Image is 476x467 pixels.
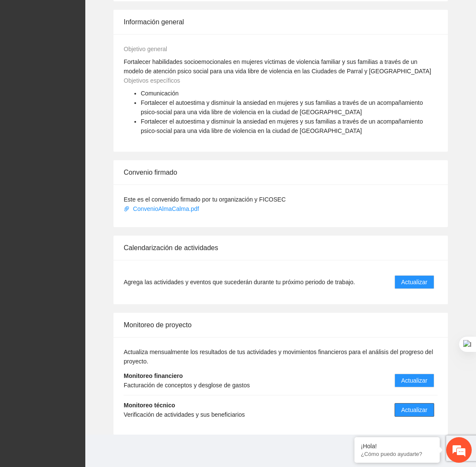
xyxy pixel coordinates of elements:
[361,443,433,450] div: ¡Hola!
[124,236,438,260] div: Calendarización de actividades
[124,160,438,184] div: Convenio firmado
[401,277,427,287] span: Actualizar
[124,372,183,379] strong: Monitoreo financiero
[395,275,434,289] button: Actualizar
[124,10,438,34] div: Información general
[141,99,423,115] span: Fortalecer el autoestima y disminuir la ansiedad en mujeres y sus familias a través de un acompañ...
[124,196,286,203] span: Este es el convenido firmado por tu organización y FICOSEC
[124,402,175,409] strong: Monitoreo técnico
[395,403,434,417] button: Actualizar
[401,405,427,415] span: Actualizar
[124,411,245,418] span: Verificación de actividades y sus beneficiarios
[124,58,431,75] span: Fortalecer habilidades socioemocionales en mujeres víctimas de violencia familiar y sus familias ...
[395,374,434,387] button: Actualizar
[124,46,167,52] span: Objetivo general
[124,349,433,365] span: Actualiza mensualmente los resultados de tus actividades y movimientos financieros para el anális...
[401,376,427,385] span: Actualizar
[141,118,423,134] span: Fortalecer el autoestima y disminuir la ansiedad en mujeres y sus familias a través de un acompañ...
[361,451,433,457] p: ¿Cómo puedo ayudarte?
[124,205,201,212] a: ConvenioAlmaCalma.pdf
[124,313,438,337] div: Monitoreo de proyecto
[141,90,179,97] span: Comunicación
[124,206,130,212] span: paper-clip
[124,382,250,389] span: Facturación de conceptos y desglose de gastos
[124,277,355,287] span: Agrega las actividades y eventos que sucederán durante tu próximo periodo de trabajo.
[124,77,180,84] span: Objetivos específicos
